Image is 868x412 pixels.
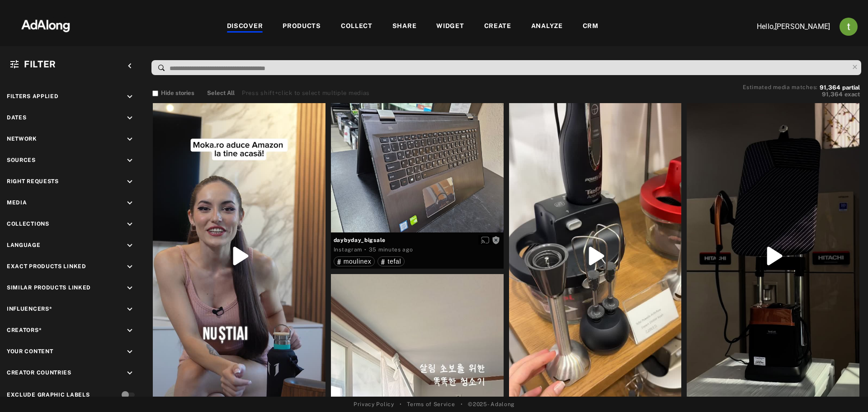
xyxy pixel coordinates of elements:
div: Instagram [334,246,362,254]
span: © 2025 - Adalong [468,400,514,408]
i: keyboard_arrow_down [125,92,135,102]
button: 91,364partial [820,85,860,90]
i: keyboard_arrow_down [125,134,135,144]
i: keyboard_arrow_down [125,241,135,251]
i: keyboard_arrow_down [125,368,135,378]
span: Network [7,136,37,142]
span: Your Content [7,348,53,355]
button: Enable diffusion on this media [478,235,492,245]
button: Select All [207,89,235,98]
span: Dates [7,114,27,121]
a: Privacy Policy [354,400,394,408]
span: moulinex [344,258,372,265]
span: Influencers* [7,306,52,312]
i: keyboard_arrow_down [125,326,135,336]
i: keyboard_arrow_down [125,219,135,229]
img: 63233d7d88ed69de3c212112c67096b6.png [6,11,85,38]
div: COLLECT [341,21,373,32]
button: Account settings [837,15,860,38]
div: moulinex [337,258,372,265]
span: 91,364 [820,84,840,91]
div: DISCOVER [227,21,263,32]
p: Hello, [PERSON_NAME] [740,21,830,32]
span: Collections [7,221,49,227]
span: Media [7,199,27,206]
div: WIDGET [436,21,464,32]
div: SHARE [392,21,417,32]
span: tefal [387,258,401,265]
span: Creators* [7,327,42,333]
span: Creator Countries [7,369,71,376]
div: PRODUCTS [283,21,321,32]
span: • [400,400,402,408]
div: Press shift+click to select multiple medias [242,89,370,98]
iframe: Chat Widget [823,369,868,412]
button: 91,364exact [743,90,860,99]
span: Exact Products Linked [7,263,86,270]
i: keyboard_arrow_down [125,156,135,166]
span: Right Requests [7,178,59,185]
i: keyboard_arrow_down [125,262,135,272]
i: keyboard_arrow_left [125,61,135,71]
span: 91,364 [822,91,843,98]
span: Sources [7,157,36,163]
span: Language [7,242,41,248]
span: Rights not requested [492,237,500,243]
i: keyboard_arrow_down [125,198,135,208]
i: keyboard_arrow_down [125,283,135,293]
span: Similar Products Linked [7,284,91,291]
span: Filters applied [7,93,59,99]
span: • [461,400,463,408]
img: ACg8ocJj1Mp6hOb8A41jL1uwSMxz7God0ICt0FEFk954meAQ=s96-c [840,18,858,36]
span: daybyday_bigsale [334,236,501,244]
div: Exclude Graphic Labels [7,391,90,399]
i: keyboard_arrow_down [125,113,135,123]
time: 2025-09-29T13:26:28.000Z [369,246,413,253]
span: · [364,246,367,253]
span: Filter [24,59,56,70]
i: keyboard_arrow_down [125,304,135,314]
div: ANALYZE [531,21,563,32]
i: keyboard_arrow_down [125,347,135,357]
div: CREATE [484,21,511,32]
a: Terms of Service [407,400,455,408]
span: Estimated media matches: [743,84,818,90]
button: Hide stories [152,89,194,98]
i: keyboard_arrow_down [125,177,135,187]
div: tefal [381,258,401,265]
div: CRM [583,21,599,32]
